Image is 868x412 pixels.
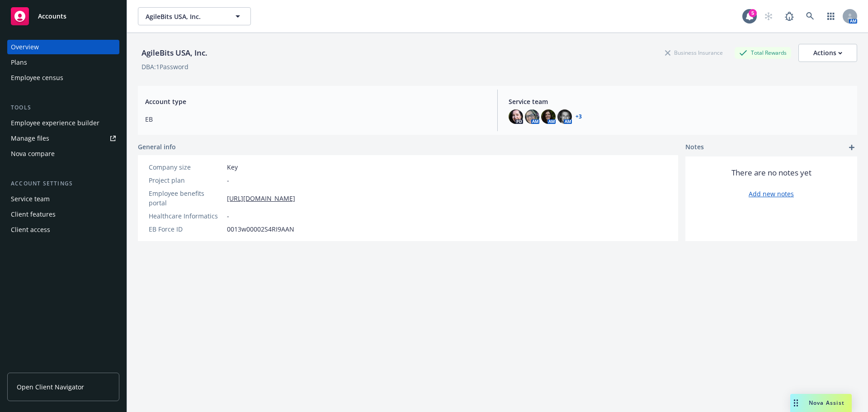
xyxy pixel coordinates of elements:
div: Plans [11,55,27,70]
a: Overview [7,40,119,54]
div: Client access [11,223,50,237]
span: AgileBits USA, Inc. [146,12,224,21]
a: Manage files [7,131,119,146]
div: Nova compare [11,147,55,161]
span: Nova Assist [809,399,844,407]
img: photo [557,109,572,124]
a: Switch app [822,7,840,25]
a: Client features [7,207,119,222]
a: Start snowing [759,7,778,25]
a: [URL][DOMAIN_NAME] [227,194,295,203]
div: Actions [813,44,842,62]
div: Tools [7,103,119,112]
span: EB [145,114,486,124]
div: Total Rewards [735,47,791,58]
button: AgileBits USA, Inc. [138,7,251,25]
img: photo [509,109,523,124]
a: Employee census [7,71,119,85]
a: Nova compare [7,147,119,161]
span: Open Client Navigator [17,382,84,392]
span: General info [138,142,176,152]
div: Client features [11,207,56,222]
a: Employee experience builder [7,116,119,130]
a: Search [801,7,819,25]
div: EB Force ID [149,224,223,234]
span: 0013w00002S4RI9AAN [227,224,294,234]
div: Service team [11,192,50,206]
div: Company size [149,162,223,172]
span: - [227,211,229,221]
button: Nova Assist [790,394,852,412]
span: - [227,175,229,185]
span: Accounts [38,13,66,20]
span: Key [227,162,238,172]
a: +3 [576,114,582,119]
div: Drag to move [790,394,802,412]
a: Plans [7,55,119,70]
div: DBA: 1Password [142,62,189,71]
div: Healthcare Informatics [149,211,223,221]
a: Report a Bug [780,7,798,25]
div: Employee benefits portal [149,189,223,208]
a: add [846,142,857,153]
a: Add new notes [749,189,794,199]
div: Project plan [149,175,223,185]
div: Account settings [7,179,119,188]
a: Accounts [7,4,119,29]
div: Manage files [11,131,49,146]
div: 5 [749,9,757,17]
img: photo [541,109,556,124]
span: There are no notes yet [731,167,811,178]
div: Employee census [11,71,63,85]
span: Service team [509,97,850,106]
a: Service team [7,192,119,206]
div: Business Insurance [660,47,727,58]
img: photo [525,109,539,124]
div: Employee experience builder [11,116,99,130]
div: Overview [11,40,39,54]
a: Client access [7,223,119,237]
span: Notes [685,142,704,153]
span: Account type [145,97,486,106]
button: Actions [798,44,857,62]
div: AgileBits USA, Inc. [138,47,211,59]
